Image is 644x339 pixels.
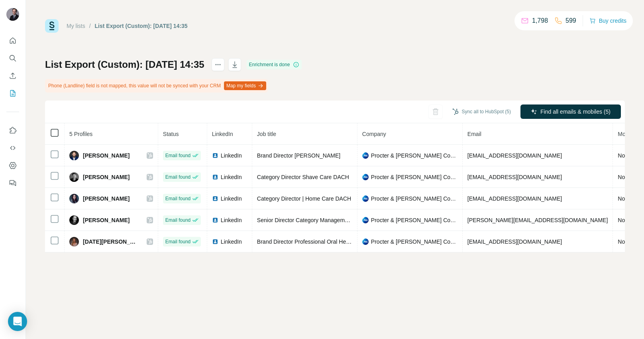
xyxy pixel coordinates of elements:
[371,152,457,160] span: Procter & [PERSON_NAME] Company
[589,15,626,26] button: Buy credits
[69,194,79,203] img: Avatar
[212,217,218,223] img: LinkedIn logo
[212,195,218,202] img: LinkedIn logo
[45,58,204,71] h1: List Export (Custom): [DATE] 14:35
[257,152,340,159] span: Brand Director [PERSON_NAME]
[6,51,19,65] button: Search
[165,238,190,245] span: Email found
[467,131,481,137] span: Email
[83,152,130,160] span: [PERSON_NAME]
[212,58,224,71] button: actions
[45,19,59,33] img: Surfe Logo
[83,195,130,203] span: [PERSON_NAME]
[520,104,621,119] button: Find all emails & mobiles (5)
[257,238,411,245] span: Brand Director Professional Oral Health Transformation DACH
[69,172,79,182] img: Avatar
[371,195,457,203] span: Procter & [PERSON_NAME] Company
[565,16,576,26] p: 599
[247,60,302,69] div: Enrichment is done
[362,152,369,159] img: company-logo
[221,238,242,246] span: LinkedIn
[212,174,218,180] img: LinkedIn logo
[532,16,548,26] p: 1,798
[67,23,85,29] a: My lists
[6,86,19,101] button: My lists
[467,195,562,202] span: [EMAIL_ADDRESS][DOMAIN_NAME]
[89,22,91,30] li: /
[6,34,19,48] button: Quick start
[6,141,19,155] button: Use Surfe API
[163,131,179,137] span: Status
[221,152,242,160] span: LinkedIn
[83,173,130,181] span: [PERSON_NAME]
[371,216,457,224] span: Procter & [PERSON_NAME] Company
[212,131,233,137] span: LinkedIn
[69,131,92,137] span: 5 Profiles
[362,131,386,137] span: Company
[69,237,79,246] img: Avatar
[45,79,268,93] div: Phone (Landline) field is not mapped, this value will not be synced with your CRM
[618,131,634,137] span: Mobile
[224,81,266,90] button: Map my fields
[83,238,139,246] span: [DATE][PERSON_NAME]
[6,158,19,173] button: Dashboard
[212,238,218,245] img: LinkedIn logo
[257,174,349,180] span: Category Director Shave Care DACH
[467,238,562,245] span: [EMAIL_ADDRESS][DOMAIN_NAME]
[362,195,369,202] img: company-logo
[8,312,27,331] div: Open Intercom Messenger
[165,217,190,224] span: Email found
[540,108,611,116] span: Find all emails & mobiles (5)
[362,217,369,223] img: company-logo
[69,151,79,160] img: Avatar
[257,195,351,202] span: Category Director | Home Care DACH
[257,131,276,137] span: Job title
[165,173,190,181] span: Email found
[165,152,190,159] span: Email found
[6,123,19,138] button: Use Surfe on LinkedIn
[212,152,218,159] img: LinkedIn logo
[6,69,19,83] button: Enrich CSV
[83,216,130,224] span: [PERSON_NAME]
[362,238,369,245] img: company-logo
[221,195,242,203] span: LinkedIn
[221,216,242,224] span: LinkedIn
[467,217,608,223] span: [PERSON_NAME][EMAIL_ADDRESS][DOMAIN_NAME]
[257,217,401,223] span: Senior Director Category Management & Retail Innovation
[467,174,562,180] span: [EMAIL_ADDRESS][DOMAIN_NAME]
[69,215,79,225] img: Avatar
[6,176,19,190] button: Feedback
[221,173,242,181] span: LinkedIn
[371,238,457,246] span: Procter & [PERSON_NAME] Company
[467,152,562,159] span: [EMAIL_ADDRESS][DOMAIN_NAME]
[371,173,457,181] span: Procter & [PERSON_NAME] Company
[165,195,190,202] span: Email found
[447,106,516,118] button: Sync all to HubSpot (5)
[6,8,19,21] img: Avatar
[95,22,188,30] div: List Export (Custom): [DATE] 14:35
[362,174,369,180] img: company-logo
